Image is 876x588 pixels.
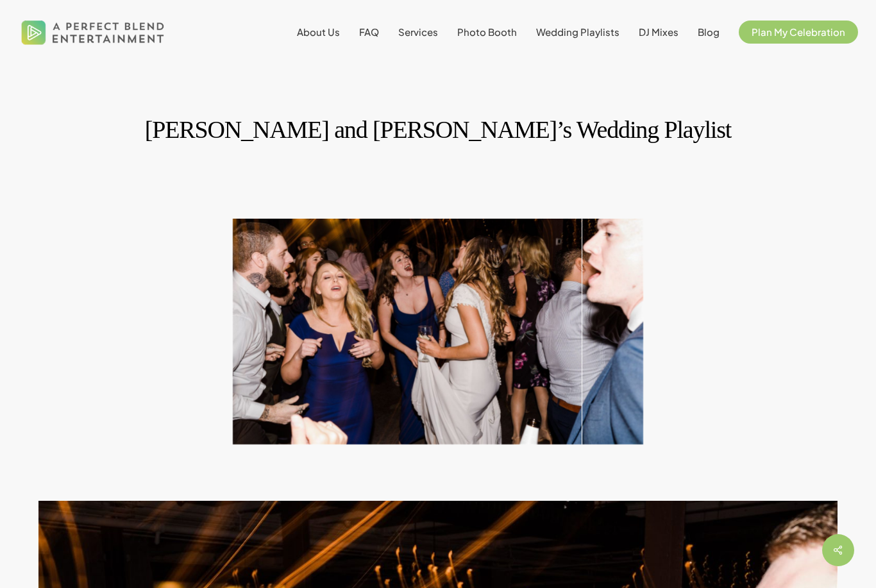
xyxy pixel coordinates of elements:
[18,9,168,55] img: A Perfect Blend Entertainment
[739,27,858,37] a: Plan My Celebration
[698,27,720,37] a: Blog
[536,27,619,37] a: Wedding Playlists
[457,27,517,37] a: Photo Booth
[639,26,678,38] span: DJ Mixes
[536,26,619,38] span: Wedding Playlists
[359,27,379,37] a: FAQ
[398,26,438,38] span: Services
[457,26,517,38] span: Photo Booth
[398,27,438,37] a: Services
[359,26,379,38] span: FAQ
[639,27,678,37] a: DJ Mixes
[752,26,845,38] span: Plan My Celebration
[297,26,340,38] span: About Us
[297,27,340,37] a: About Us
[38,103,838,156] h1: [PERSON_NAME] and [PERSON_NAME]’s Wedding Playlist
[698,26,720,38] span: Blog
